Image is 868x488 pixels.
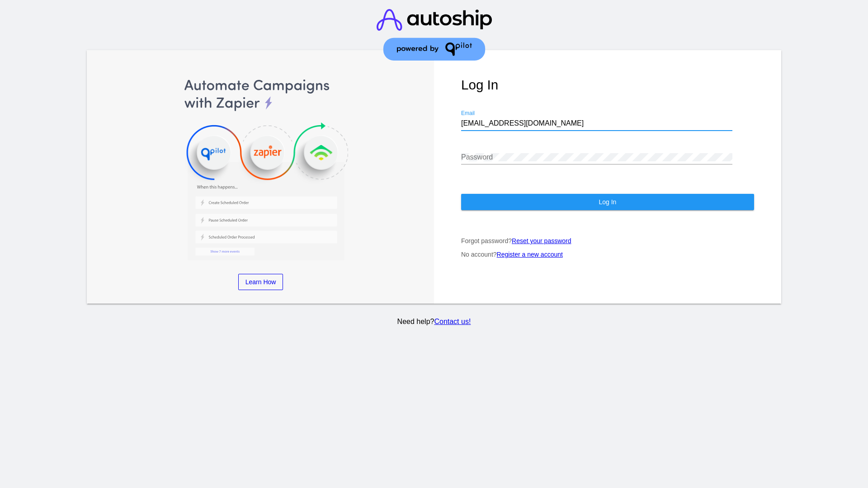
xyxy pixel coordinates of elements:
a: Reset your password [512,237,571,244]
button: Log In [461,194,754,210]
p: No account? [461,251,754,258]
p: Forgot password? [461,237,754,244]
h1: Log In [461,77,754,93]
p: Need help? [85,318,783,326]
a: Learn How [238,274,283,290]
a: Register a new account [497,251,563,258]
a: Contact us! [434,318,471,325]
span: Log In [599,198,616,206]
span: Learn How [245,278,276,286]
input: Email [461,119,732,127]
img: Automate Campaigns with Zapier, QPilot and Klaviyo [114,77,407,260]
